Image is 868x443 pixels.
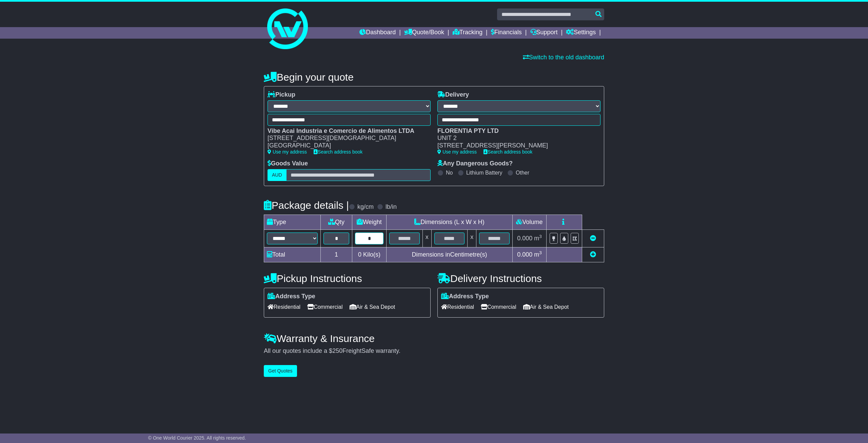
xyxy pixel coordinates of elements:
span: 250 [332,347,342,354]
td: Weight [352,215,387,229]
button: Get Quotes [264,365,297,377]
a: Settings [566,27,596,39]
label: Other [516,169,529,176]
div: [STREET_ADDRESS][PERSON_NAME] [437,142,594,149]
a: Remove this item [590,235,596,242]
span: Commercial [307,302,342,312]
div: FLORENTIA PTY LTD [437,127,594,135]
span: m [534,235,542,242]
a: Search address book [484,149,532,155]
div: [STREET_ADDRESS][DEMOGRAPHIC_DATA] [268,135,424,142]
span: Air & Sea Depot [350,302,395,312]
td: x [422,229,431,247]
a: Quote/Book [404,27,444,39]
a: Use my address [268,149,307,155]
h4: Begin your quote [264,72,604,83]
label: Any Dangerous Goods? [437,160,513,167]
td: Type [264,215,321,229]
span: Residential [441,302,474,312]
label: Delivery [437,91,469,99]
label: Lithium Battery [466,169,502,176]
span: Commercial [481,302,516,312]
h4: Package details | [264,200,349,211]
td: Qty [321,215,352,229]
label: Address Type [441,293,489,300]
a: Dashboard [359,27,396,39]
td: Dimensions (L x W x H) [386,215,512,229]
label: Address Type [268,293,315,300]
td: 1 [321,247,352,262]
a: Use my address [437,149,477,155]
div: [GEOGRAPHIC_DATA] [268,142,424,149]
span: 0.000 [517,251,532,258]
label: lb/in [386,203,397,211]
div: Vibe Acai Industria e Comercio de Alimentos LTDA [268,127,424,135]
a: Switch to the old dashboard [523,54,604,61]
a: Search address book [314,149,362,155]
span: 0.000 [517,235,532,242]
div: UNIT 2 [437,135,594,142]
td: Total [264,247,321,262]
span: m [534,251,542,258]
label: Pickup [268,91,295,99]
span: Air & Sea Depot [523,302,569,312]
a: Financials [491,27,522,39]
label: kg/cm [357,203,374,211]
td: Volume [512,215,546,229]
td: x [468,229,476,247]
label: No [446,169,453,176]
span: Residential [268,302,300,312]
span: 0 [358,251,361,258]
h4: Pickup Instructions [264,273,431,284]
td: Kilo(s) [352,247,387,262]
a: Tracking [453,27,482,39]
span: © One World Courier 2025. All rights reserved. [148,435,246,441]
h4: Delivery Instructions [437,273,604,284]
h4: Warranty & Insurance [264,333,604,344]
label: AUD [268,169,287,181]
label: Goods Value [268,160,308,167]
div: All our quotes include a $ FreightSafe warranty. [264,347,604,355]
a: Support [530,27,558,39]
a: Add new item [590,251,596,258]
td: Dimensions in Centimetre(s) [386,247,512,262]
sup: 3 [539,234,542,239]
sup: 3 [539,250,542,255]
